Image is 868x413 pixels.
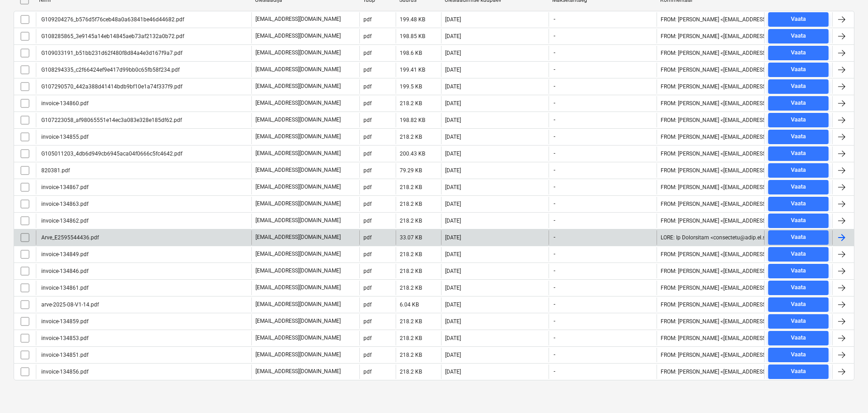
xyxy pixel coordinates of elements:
[791,366,806,377] div: Vaata
[768,331,829,345] button: Vaata
[40,352,88,358] div: invoice-134851.pdf
[255,183,341,191] p: [EMAIL_ADDRESS][DOMAIN_NAME]
[768,364,829,379] button: Vaata
[255,116,341,124] p: [EMAIL_ADDRESS][DOMAIN_NAME]
[553,66,556,73] span: -
[553,267,556,275] span: -
[553,250,556,258] span: -
[553,32,556,40] span: -
[400,369,422,375] div: 218.2 KB
[40,100,88,107] div: invoice-134860.pdf
[363,134,372,140] div: pdf
[445,201,461,207] div: [DATE]
[40,301,99,308] div: arve-2025-08-V1-14.pdf
[791,249,806,259] div: Vaata
[255,49,341,57] p: [EMAIL_ADDRESS][DOMAIN_NAME]
[363,201,372,207] div: pdf
[255,166,341,174] p: [EMAIL_ADDRESS][DOMAIN_NAME]
[363,301,372,308] div: pdf
[40,117,182,123] div: G107223058_af98065551e14ec3a083e328e185df62.pdf
[40,201,88,207] div: invoice-134863.pdf
[255,99,341,107] p: [EMAIL_ADDRESS][DOMAIN_NAME]
[768,264,829,278] button: Vaata
[400,251,422,258] div: 218.2 KB
[400,352,422,358] div: 218.2 KB
[768,130,829,144] button: Vaata
[363,251,372,258] div: pdf
[553,217,556,224] span: -
[791,131,806,142] div: Vaata
[400,234,422,241] div: 33.07 KB
[40,134,88,140] div: invoice-134855.pdf
[445,33,461,39] div: [DATE]
[553,317,556,325] span: -
[553,301,556,308] span: -
[768,29,829,44] button: Vaata
[255,133,341,141] p: [EMAIL_ADDRESS][DOMAIN_NAME]
[400,50,422,56] div: 198.6 KB
[768,12,829,27] button: Vaata
[553,166,556,174] span: -
[791,182,806,192] div: Vaata
[768,46,829,60] button: Vaata
[40,167,70,174] div: 820381.pdf
[445,301,461,308] div: [DATE]
[400,285,422,291] div: 218.2 KB
[363,67,372,73] div: pdf
[363,318,372,325] div: pdf
[768,197,829,211] button: Vaata
[791,98,806,108] div: Vaata
[400,83,422,90] div: 199.5 KB
[445,218,461,224] div: [DATE]
[40,218,88,224] div: invoice-134862.pdf
[400,16,425,23] div: 199.48 KB
[400,201,422,207] div: 218.2 KB
[791,115,806,125] div: Vaata
[255,66,341,73] p: [EMAIL_ADDRESS][DOMAIN_NAME]
[768,230,829,245] button: Vaata
[553,15,556,23] span: -
[40,251,88,258] div: invoice-134849.pdf
[445,83,461,90] div: [DATE]
[768,348,829,362] button: Vaata
[363,117,372,123] div: pdf
[400,335,422,341] div: 218.2 KB
[255,15,341,23] p: [EMAIL_ADDRESS][DOMAIN_NAME]
[400,218,422,224] div: 218.2 KB
[40,234,99,241] div: Arve_E2595544436.pdf
[791,282,806,293] div: Vaata
[363,151,372,157] div: pdf
[363,218,372,224] div: pdf
[791,316,806,326] div: Vaata
[40,33,184,39] div: G108285865_3e9145a14eb14845aeb73af2132a0b72.pdf
[40,83,182,90] div: G107290570_442a388d41414bdb9bf10e1a74f337f9.pdf
[363,335,372,341] div: pdf
[445,268,461,274] div: [DATE]
[768,297,829,312] button: Vaata
[445,318,461,325] div: [DATE]
[255,351,341,359] p: [EMAIL_ADDRESS][DOMAIN_NAME]
[255,284,341,292] p: [EMAIL_ADDRESS][DOMAIN_NAME]
[445,117,461,123] div: [DATE]
[768,79,829,94] button: Vaata
[40,268,88,274] div: invoice-134846.pdf
[400,184,422,190] div: 218.2 KB
[445,335,461,341] div: [DATE]
[791,232,806,243] div: Vaata
[40,184,88,190] div: invoice-134867.pdf
[255,233,341,241] p: [EMAIL_ADDRESS][DOMAIN_NAME]
[363,285,372,291] div: pdf
[823,369,868,413] iframe: Chat Widget
[40,285,88,291] div: invoice-134861.pdf
[445,251,461,258] div: [DATE]
[553,183,556,191] span: -
[445,16,461,23] div: [DATE]
[553,368,556,375] span: -
[553,351,556,359] span: -
[363,352,372,358] div: pdf
[400,117,425,123] div: 198.82 KB
[40,318,88,325] div: invoice-134859.pdf
[791,81,806,92] div: Vaata
[363,234,372,241] div: pdf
